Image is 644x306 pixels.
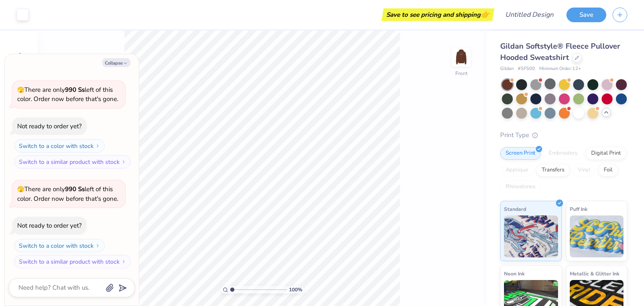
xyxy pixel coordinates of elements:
img: Switch to a similar product with stock [121,259,126,264]
div: Not ready to order yet? [17,221,82,230]
strong: 990 Ss [65,86,85,94]
span: There are only left of this color. Order now before that's gone. [17,185,118,203]
span: Gildan [500,65,514,73]
input: Untitled Design [499,6,560,23]
div: Not ready to order yet? [17,122,82,130]
div: Digital Print [586,147,626,160]
div: Transfers [536,164,570,176]
div: Screen Print [500,147,541,160]
img: Front [453,49,470,65]
button: Switch to a similar product with stock [14,155,131,169]
button: Switch to a color with stock [14,239,105,252]
div: Foil [598,164,618,176]
span: There are only left of this color. Order now before that's gone. [17,86,118,104]
div: Rhinestones [500,181,541,193]
div: Print Type [500,130,627,140]
button: Save [566,8,606,22]
img: Switch to a color with stock [95,143,100,148]
span: 🫣 [17,86,24,94]
button: Switch to a color with stock [14,139,105,153]
strong: 990 Ss [65,185,85,193]
div: Front [455,70,467,77]
img: Switch to a color with stock [95,243,100,248]
span: 👉 [480,9,490,19]
button: Collapse [102,58,130,67]
span: Metallic & Glitter Ink [570,269,619,278]
span: Gildan Softstyle® Fleece Pullover Hooded Sweatshirt [500,41,620,62]
div: Embroidery [543,147,583,160]
span: Minimum Order: 12 + [539,65,581,73]
span: Standard [504,205,526,213]
img: Puff Ink [570,215,624,257]
span: # SF500 [518,65,535,73]
img: Switch to a similar product with stock [121,159,126,164]
span: Puff Ink [570,205,587,213]
div: Save to see pricing and shipping [384,8,492,21]
div: Vinyl [572,164,596,176]
img: Standard [504,215,558,257]
span: 100 % [289,286,302,293]
div: Applique [500,164,534,176]
span: 🫣 [17,185,24,193]
button: Switch to a similar product with stock [14,255,131,268]
span: Neon Ink [504,269,525,278]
